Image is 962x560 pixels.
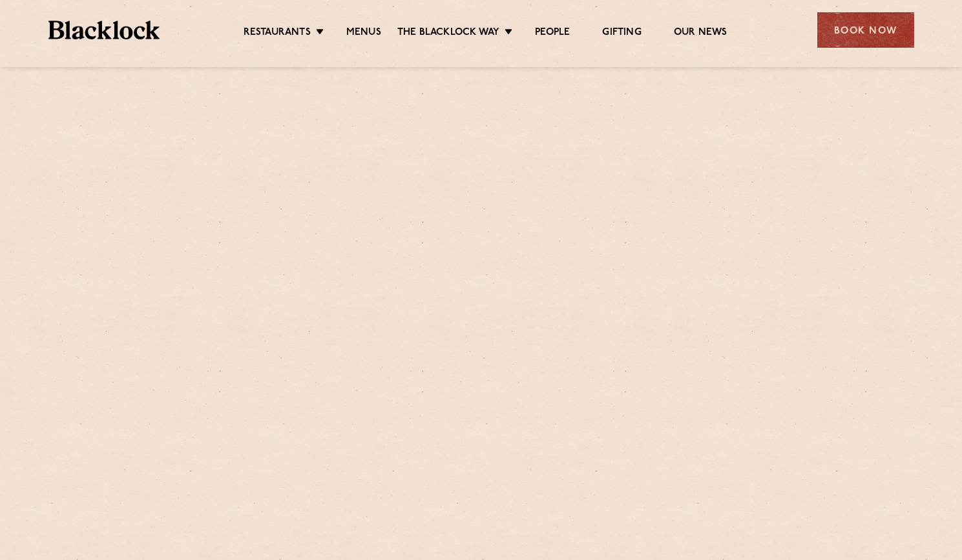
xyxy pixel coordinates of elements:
a: Gifting [602,26,641,41]
a: Our News [674,26,727,41]
a: Restaurants [244,26,311,41]
img: BL_Textured_Logo-footer-cropped.svg [48,21,160,39]
div: Book Now [817,12,914,48]
a: People [535,26,570,41]
a: The Blacklock Way [397,26,499,41]
a: Menus [346,26,381,41]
